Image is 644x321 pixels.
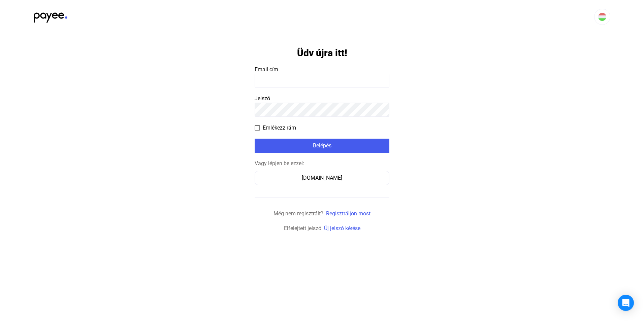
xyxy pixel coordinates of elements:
button: Belépés [255,139,389,153]
span: Jelszó [255,95,270,102]
span: Elfelejtett jelszó [284,225,321,231]
a: [DOMAIN_NAME] [255,175,389,181]
span: Még nem regisztrált? [273,210,323,217]
a: Regisztráljon most [326,210,371,217]
button: [DOMAIN_NAME] [255,171,389,185]
img: HU [598,13,606,21]
div: [DOMAIN_NAME] [257,174,387,182]
button: HU [594,9,610,25]
img: black-payee-blue-dot.svg [34,9,67,23]
div: Vagy lépjen be ezzel: [255,159,389,168]
a: Új jelszó kérése [324,225,360,231]
div: Belépés [257,142,387,150]
span: Emlékezz rám [263,124,296,132]
h1: Üdv újra itt! [297,47,347,59]
span: Email cím [255,66,278,73]
div: Open Intercom Messenger [618,295,634,311]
